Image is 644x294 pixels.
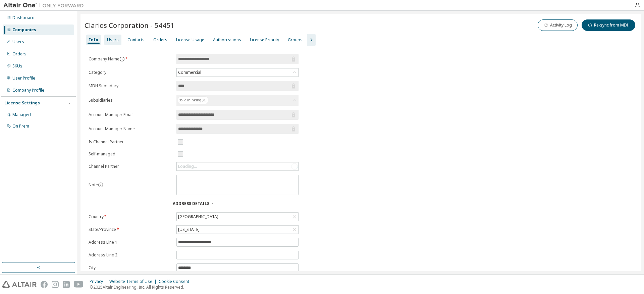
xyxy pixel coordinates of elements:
[12,63,22,69] div: SKUs
[177,213,219,220] div: [GEOGRAPHIC_DATA]
[177,68,298,77] div: Commercial
[12,124,29,129] div: On Prem
[52,281,59,288] img: instagram.svg
[89,37,98,43] div: Info
[89,182,98,188] label: Note
[90,284,193,290] p: © 2025 Altair Engineering, Inc. All Rights Reserved.
[109,279,159,284] div: Website Terms of Use
[12,88,44,93] div: Company Profile
[12,15,35,20] div: Dashboard
[288,37,303,43] div: Groups
[178,96,208,104] div: solidThinking
[98,182,103,188] button: information
[213,37,241,43] div: Authorizations
[89,252,172,258] label: Address Line 2
[12,112,31,117] div: Managed
[159,279,193,284] div: Cookie Consent
[90,279,109,284] div: Privacy
[127,37,145,43] div: Contacts
[89,56,172,62] label: Company Name
[153,37,167,43] div: Orders
[176,95,299,106] div: solidThinking
[89,98,172,103] label: Subsidiaries
[89,240,172,245] label: Address Line 1
[177,226,298,234] div: [US_STATE]
[89,112,172,117] label: Account Manager Email
[4,100,40,106] div: License Settings
[173,201,209,206] span: Address Details
[89,227,172,232] label: State/Province
[178,164,197,169] div: Loading...
[177,213,298,221] div: [GEOGRAPHIC_DATA]
[177,162,298,170] div: Loading...
[89,139,172,145] label: Is Channel Partner
[89,126,172,132] label: Account Manager Name
[107,37,119,43] div: Users
[12,51,26,57] div: Orders
[63,281,70,288] img: linkedin.svg
[176,37,204,43] div: License Usage
[89,70,172,75] label: Category
[74,281,84,288] img: youtube.svg
[538,19,578,31] button: Activity Log
[2,281,37,288] img: altair_logo.svg
[12,76,35,81] div: User Profile
[41,281,48,288] img: facebook.svg
[177,226,201,233] div: [US_STATE]
[89,214,172,219] label: Country
[89,83,172,89] label: MDH Subsidary
[12,27,36,33] div: Companies
[119,56,125,62] button: information
[3,2,87,9] img: Altair One
[89,151,172,157] label: Self-managed
[85,20,174,30] span: Clarios Corporation - 54451
[89,164,172,169] label: Channel Partner
[250,37,279,43] div: License Priority
[582,19,635,31] button: Re-sync from MDH
[177,69,202,76] div: Commercial
[12,39,24,45] div: Users
[89,265,172,271] label: City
